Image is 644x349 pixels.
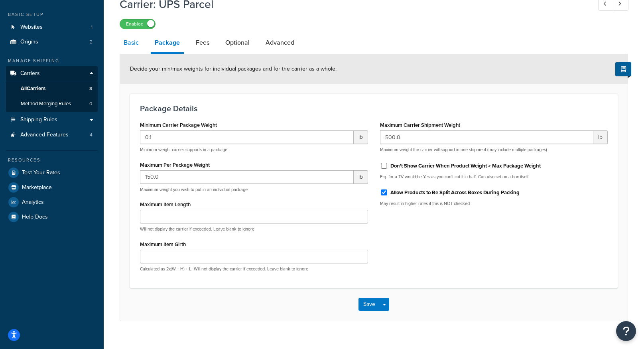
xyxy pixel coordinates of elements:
span: 2 [90,39,93,45]
a: Carriers [6,66,98,81]
p: E.g. for a TV would be Yes as you can't cut it in half. Can also set on a box itself [380,174,608,180]
span: Websites [20,24,43,31]
span: Origins [20,39,38,45]
a: Marketplace [6,180,98,195]
div: Resources [6,157,98,164]
li: Origins [6,35,98,49]
label: Maximum Item Length [140,201,191,207]
li: Advanced Features [6,128,98,142]
span: All Carriers [21,85,45,92]
p: Calculated as 2x(W + H) + L. Will not display the carrier if exceeded. Leave blank to ignore [140,266,368,272]
span: 4 [90,132,93,138]
a: Fees [192,33,213,52]
p: Minimum weight carrier supports in a package [140,147,368,153]
span: 8 [89,85,92,92]
span: lb [593,130,608,144]
li: Websites [6,20,98,35]
h3: Package Details [140,104,608,113]
span: 0 [89,101,92,107]
span: Advanced Features [20,132,69,138]
a: Basic [120,33,143,52]
a: Test Your Rates [6,166,98,180]
p: Maximum weight you wish to put in an individual package [140,187,368,193]
div: Manage Shipping [6,57,98,64]
label: Maximum Item Girth [140,241,186,247]
a: Advanced [262,33,298,52]
span: Help Docs [22,214,48,221]
label: Don't Show Carrier When Product Weight > Max Package Weight [390,162,541,170]
p: Maximum weight the carrier will support in one shipment (may include multiple packages) [380,147,608,153]
a: Origins2 [6,35,98,49]
a: Advanced Features4 [6,128,98,142]
p: Will not display the carrier if exceeded. Leave blank to ignore [140,226,368,232]
a: Help Docs [6,210,98,224]
a: Optional [221,33,254,52]
label: Maximum Carrier Shipment Weight [380,122,460,128]
p: May result in higher rates if this is NOT checked [380,201,608,207]
label: Allow Products to Be Split Across Boxes During Packing [390,189,520,196]
label: Enabled [120,19,155,29]
span: Analytics [22,199,44,206]
li: Method Merging Rules [6,97,98,111]
button: Show Help Docs [615,62,631,76]
span: Test Your Rates [22,170,60,176]
span: lb [354,130,368,144]
a: Method Merging Rules0 [6,97,98,111]
button: Save [358,298,380,311]
span: lb [354,170,368,184]
span: Carriers [20,70,40,77]
span: Shipping Rules [20,116,57,123]
div: Basic Setup [6,11,98,18]
li: Carriers [6,66,98,112]
span: Decide your min/max weights for individual packages and for the carrier as a whole. [130,65,337,73]
label: Minimum Carrier Package Weight [140,122,217,128]
a: AllCarriers8 [6,81,98,96]
label: Maximum Per Package Weight [140,162,210,168]
span: 1 [91,24,93,31]
span: Method Merging Rules [21,101,71,107]
a: Package [151,33,184,54]
a: Websites1 [6,20,98,35]
a: Shipping Rules [6,112,98,127]
span: Marketplace [22,184,52,191]
a: Analytics [6,195,98,209]
button: Open Resource Center [616,321,636,341]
